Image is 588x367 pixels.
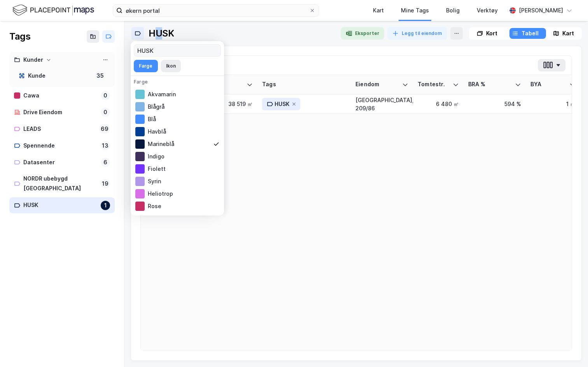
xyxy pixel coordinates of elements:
[446,6,460,15] div: Bolig
[519,6,563,15] div: [PERSON_NAME]
[208,81,243,88] div: BRA
[530,81,566,88] div: BYA
[9,171,115,197] a: NORDR ubebygd [GEOGRAPHIC_DATA]19
[134,200,221,212] div: Rose
[521,29,539,38] div: Tabell
[23,108,98,117] div: Drive Eiendom
[134,138,221,150] div: Marineblå
[161,60,181,72] button: Ikon
[134,88,221,101] div: Akvamarin
[23,91,98,101] div: Cawa
[9,138,115,154] a: Spennende13
[149,27,174,40] div: HUSK
[23,200,98,210] div: HUSK
[134,60,158,72] button: Farge
[9,88,115,104] a: Cawa0
[530,100,576,108] div: 1 ㎡
[134,79,221,85] div: Farge
[468,81,512,88] div: BRA %
[373,6,384,15] div: Kart
[100,141,110,150] div: 13
[549,330,588,367] iframe: Chat Widget
[275,99,289,109] div: HUSK
[101,201,110,210] div: 1
[95,71,105,80] div: 35
[101,108,110,117] div: 0
[341,27,384,40] button: Eksporter
[355,81,399,88] div: Eiendom
[134,150,221,163] div: Indigo
[101,158,110,167] div: 6
[100,179,110,188] div: 19
[23,124,96,134] div: LEADS
[9,121,115,137] a: LEADS69
[28,71,92,81] div: Kunde
[23,174,97,193] div: NORDR ubebygd [GEOGRAPHIC_DATA]
[134,163,221,175] div: Fiolett
[101,91,110,100] div: 0
[355,96,408,112] div: [GEOGRAPHIC_DATA], 209/86
[23,141,97,151] div: Spennende
[122,5,309,16] input: Søk på adresse, matrikkel, gårdeiere, leietakere eller personer
[134,125,221,138] div: Havblå
[486,29,497,38] div: Kort
[9,104,115,120] a: Drive Eiendom0
[23,158,98,167] div: Datasenter
[262,81,346,88] div: Tags
[14,68,110,84] a: Kunde35
[134,113,221,125] div: Blå
[208,100,253,108] div: 38 519 ㎡
[23,55,43,65] div: Kunder
[549,330,588,367] div: Kontrollprogram for chat
[134,101,221,113] div: Blågrå
[12,3,94,17] img: logo.f888ab2527a4732fd821a326f86c7f29.svg
[9,30,30,43] div: Tags
[468,100,521,108] div: 594 %
[401,6,429,15] div: Mine Tags
[418,81,450,88] div: Tomtestr.
[134,45,220,56] input: Navn
[134,175,221,188] div: Syrin
[562,29,574,38] div: Kart
[477,6,498,15] div: Verktøy
[99,124,110,134] div: 69
[134,188,221,200] div: Heliotrop
[418,100,459,108] div: 6 480 ㎡
[9,197,115,213] a: HUSK1
[9,155,115,170] a: Datasenter6
[387,27,447,40] button: Legg til eiendom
